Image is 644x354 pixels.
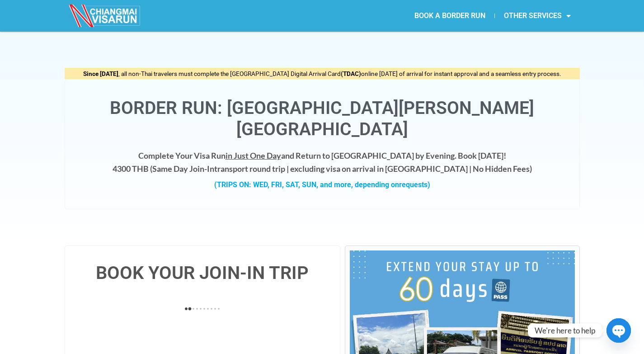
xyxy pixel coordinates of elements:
[152,164,214,174] strong: Same Day Join-In
[405,5,494,26] a: BOOK A BORDER RUN
[74,98,570,140] h1: Border Run: [GEOGRAPHIC_DATA][PERSON_NAME][GEOGRAPHIC_DATA]
[399,180,430,189] span: requests)
[341,70,361,77] strong: (TDAC)
[74,264,331,282] h4: BOOK YOUR JOIN-IN TRIP
[83,70,118,77] strong: Since [DATE]
[226,151,281,160] span: in Just One Day
[214,180,430,189] strong: (TRIPS ON: WED, FRI, SAT, SUN, and more, depending on
[322,5,580,26] nav: Menu
[74,149,570,175] h4: Complete Your Visa Run and Return to [GEOGRAPHIC_DATA] by Evening. Book [DATE]! 4300 THB ( transp...
[83,70,561,77] span: , all non-Thai travelers must complete the [GEOGRAPHIC_DATA] Digital Arrival Card online [DATE] o...
[495,5,580,26] a: OTHER SERVICES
